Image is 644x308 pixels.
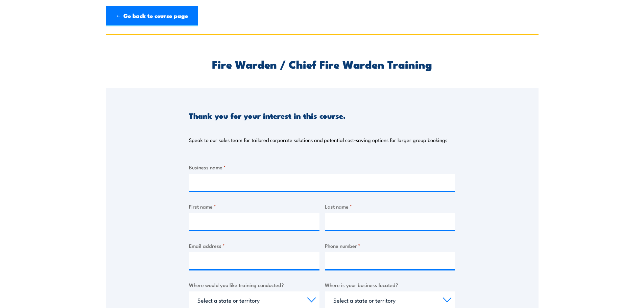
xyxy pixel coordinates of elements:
label: Where is your business located? [325,281,455,289]
label: Email address [189,242,319,250]
h2: Fire Warden / Chief Fire Warden Training [189,59,455,69]
p: Speak to our sales team for tailored corporate solutions and potential cost-saving options for la... [189,137,447,143]
label: Phone number [325,242,455,250]
label: Last name [325,203,455,210]
label: First name [189,203,319,210]
a: ← Go back to course page [106,6,198,26]
h3: Thank you for your interest in this course. [189,112,345,119]
label: Where would you like training conducted? [189,281,319,289]
label: Business name [189,163,455,171]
